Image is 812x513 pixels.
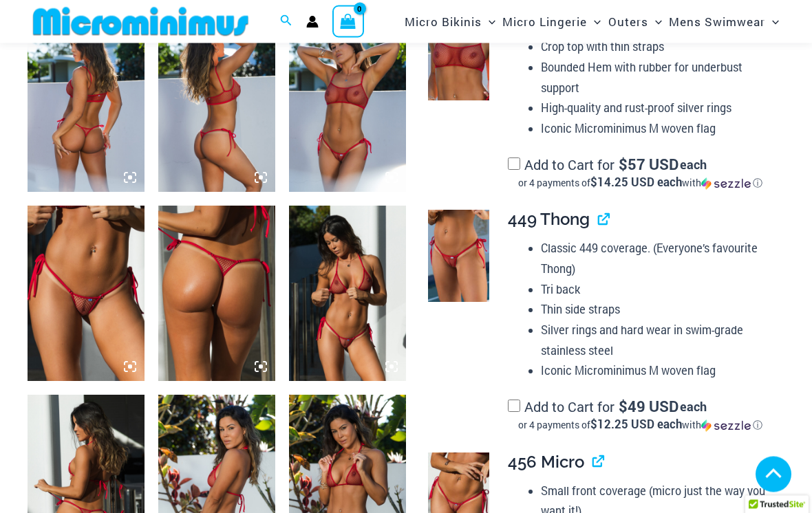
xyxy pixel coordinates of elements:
div: or 4 payments of with [508,419,773,433]
span: $ [619,155,628,175]
li: Bounded Hem with rubber for underbust support [541,58,773,98]
a: View Shopping Cart, empty [332,6,364,37]
div: or 4 payments of with [508,177,773,190]
a: Micro LingerieMenu ToggleMenu Toggle [499,4,604,39]
a: Search icon link [280,13,292,31]
img: Sezzle [701,178,751,190]
a: OutersMenu ToggleMenu Toggle [605,4,665,39]
li: Thin side straps [541,300,773,320]
span: Menu Toggle [482,4,495,39]
span: $14.25 USD each [590,175,682,190]
img: Summer Storm Red 332 Crop Top [428,9,489,101]
li: Iconic Microminimus M woven flag [541,361,773,382]
span: each [680,400,707,414]
li: Crop top with thin straps [541,37,773,58]
li: Tri back [541,280,773,301]
span: Mens Swimwear [669,4,765,39]
span: Menu Toggle [587,4,601,39]
img: Summer Storm Red 456 Micro [28,206,145,382]
img: MM SHOP LOGO FLAT [28,6,254,37]
input: Add to Cart for$57 USD eachor 4 payments of$14.25 USD eachwithSezzle Click to learn more about Se... [508,158,520,171]
span: Menu Toggle [648,4,662,39]
li: Iconic Microminimus M woven flag [541,119,773,140]
img: Sezzle [701,420,751,433]
li: Classic 449 coverage. (Everyone’s favourite Thong) [541,239,773,279]
img: Summer Storm Red 312 Tri Top 456 Micro [289,206,406,382]
span: Micro Lingerie [502,4,587,39]
a: Micro BikinisMenu ToggleMenu Toggle [401,4,499,39]
input: Add to Cart for$49 USD eachor 4 payments of$12.25 USD eachwithSezzle Click to learn more about Se... [508,400,520,413]
nav: Site Navigation [399,2,784,41]
span: Outers [608,4,648,39]
img: Summer Storm Red 332 Crop Top 449 Thong [158,17,275,193]
span: Micro Bikinis [405,4,482,39]
li: Silver rings and hard wear in swim-grade stainless steel [541,320,773,361]
li: High-quality and rust-proof silver rings [541,98,773,119]
a: Account icon link [306,16,319,28]
span: $12.25 USD each [590,417,682,433]
span: 449 Thong [508,210,590,230]
img: Summer Storm Red 332 Crop Top 449 Thong [28,17,145,193]
div: or 4 payments of$14.25 USD eachwithSezzle Click to learn more about Sezzle [508,177,773,190]
img: Summer Storm Red 456 Micro [158,206,275,382]
div: or 4 payments of$12.25 USD eachwithSezzle Click to learn more about Sezzle [508,419,773,433]
span: 456 Micro [508,452,584,472]
span: $ [619,397,628,417]
span: each [680,158,707,172]
img: Summer Storm Red 449 Thong [428,210,489,303]
span: 49 USD [619,400,679,414]
a: Mens SwimwearMenu ToggleMenu Toggle [665,4,782,39]
span: 57 USD [619,158,679,172]
label: Add to Cart for [508,398,773,433]
span: Menu Toggle [765,4,779,39]
label: Add to Cart for [508,156,773,190]
img: Summer Storm Red 332 Crop Top 449 Thong [289,17,406,193]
